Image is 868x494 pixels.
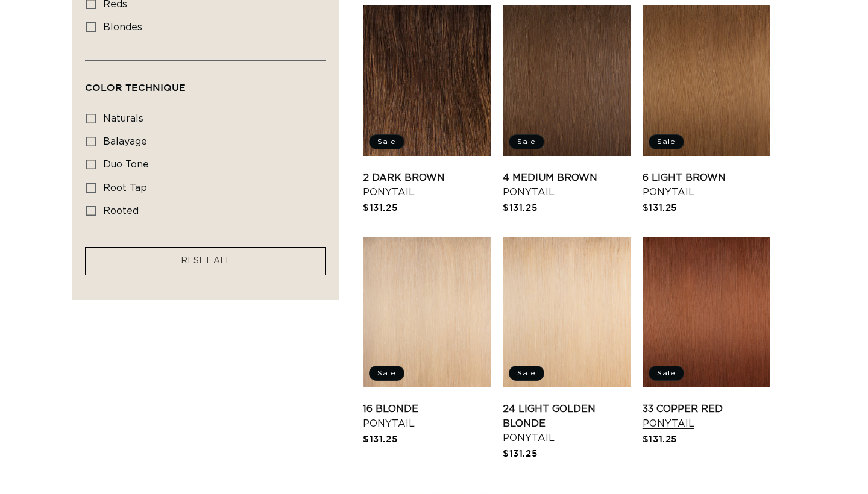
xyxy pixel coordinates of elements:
[85,82,186,93] span: Color Technique
[85,61,326,104] summary: Color Technique (0 selected)
[103,114,143,123] span: naturals
[181,257,231,265] span: RESET ALL
[103,183,147,193] span: root tap
[363,170,491,199] a: 2 Dark Brown Ponytail
[103,137,147,146] span: balayage
[643,402,770,431] a: 33 Copper Red Ponytail
[103,22,142,32] span: blondes
[503,402,631,445] a: 24 Light Golden Blonde Ponytail
[181,254,231,269] a: RESET ALL
[643,170,770,199] a: 6 Light Brown Ponytail
[503,170,631,199] a: 4 Medium Brown Ponytail
[103,160,149,169] span: duo tone
[363,402,491,431] a: 16 Blonde Ponytail
[103,206,139,216] span: rooted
